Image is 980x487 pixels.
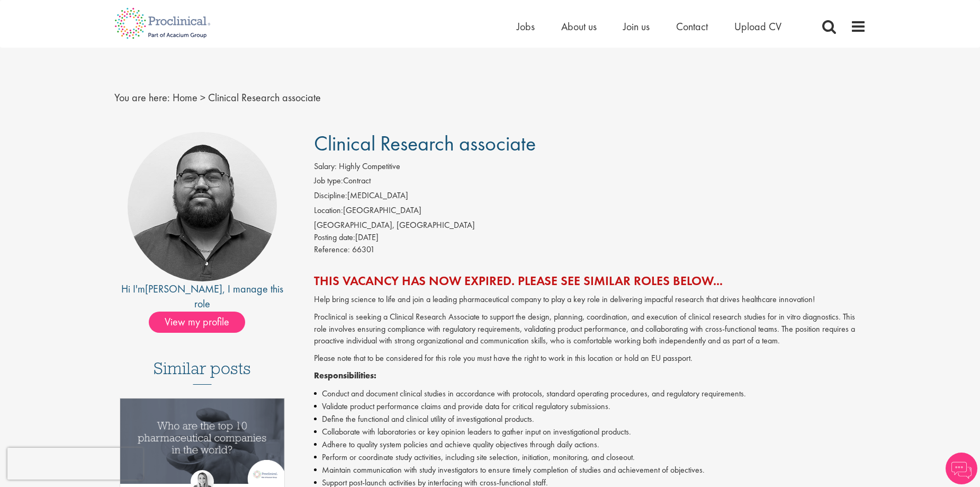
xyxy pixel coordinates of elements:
label: Salary: [314,161,337,173]
span: Highly Competitive [339,161,400,172]
li: [GEOGRAPHIC_DATA] [314,205,866,219]
span: > [200,91,205,104]
li: Adhere to quality system policies and achieve quality objectives through daily actions. [314,438,866,451]
span: Clinical Research associate [314,130,536,157]
a: Contact [676,20,708,33]
a: Join us [623,20,650,33]
a: Jobs [517,20,535,33]
a: About us [561,20,597,33]
a: View my profile [149,314,256,327]
label: Discipline: [314,190,347,202]
label: Job type: [314,175,343,187]
h2: This vacancy has now expired. Please see similar roles below... [314,274,866,288]
label: Location: [314,205,343,217]
a: Upload CV [734,20,781,33]
p: Proclinical is seeking a Clinical Research Associate to support the design, planning, coordinatio... [314,311,866,348]
div: Hi I'm , I manage this role [114,281,291,312]
li: Maintain communication with study investigators to ensure timely completion of studies and achiev... [314,464,866,476]
li: Contract [314,175,866,190]
li: Perform or coordinate study activities, including site selection, initiation, monitoring, and clo... [314,451,866,464]
img: Chatbot [946,453,977,484]
iframe: reCAPTCHA [7,448,143,480]
span: Clinical Research associate [208,91,321,104]
img: Top 10 pharmaceutical companies in the world 2025 [120,399,285,484]
img: imeage of recruiter Ashley Bennett [128,132,277,281]
span: View my profile [149,312,245,333]
p: Help bring science to life and join a leading pharmaceutical company to play a key role in delive... [314,294,866,306]
div: [DATE] [314,232,866,244]
li: Collaborate with laboratories or key opinion leaders to gather input on investigational products. [314,426,866,438]
span: You are here: [114,91,170,104]
span: Posting date: [314,232,355,243]
strong: Responsibilities: [314,370,376,381]
a: breadcrumb link [173,91,197,104]
span: 66301 [352,244,375,255]
h3: Similar posts [154,359,251,385]
li: Conduct and document clinical studies in accordance with protocols, standard operating procedures... [314,387,866,400]
div: [GEOGRAPHIC_DATA], [GEOGRAPHIC_DATA] [314,219,866,232]
label: Reference: [314,244,350,256]
p: Please note that to be considered for this role you must have the right to work in this location ... [314,352,866,365]
a: [PERSON_NAME] [145,282,222,296]
li: Define the functional and clinical utility of investigational products. [314,413,866,426]
li: [MEDICAL_DATA] [314,190,866,205]
li: Validate product performance claims and provide data for critical regulatory submissions. [314,400,866,413]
